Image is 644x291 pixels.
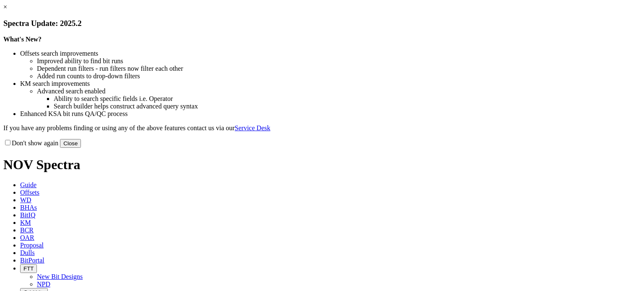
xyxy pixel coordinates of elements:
[37,88,641,95] li: Advanced search enabled
[60,139,81,148] button: Close
[20,110,641,118] li: Enhanced KSA bit runs QA/QC process
[37,57,641,65] li: Improved ability to find bit runs
[20,211,35,219] span: BitIQ
[20,227,34,234] span: BCR
[20,204,37,211] span: BHAs
[3,36,42,43] strong: What's New?
[20,234,34,241] span: OAR
[37,281,50,288] a: NPD
[20,257,44,264] span: BitPortal
[20,181,36,188] span: Guide
[3,139,58,147] label: Don't show again
[20,50,641,57] li: Offsets search improvements
[3,3,7,10] a: ×
[20,196,31,203] span: WD
[37,273,83,280] a: New Bit Designs
[54,95,641,103] li: Ability to search specific fields i.e. Operator
[3,157,641,173] h1: NOV Spectra
[23,265,34,272] span: FTT
[3,124,641,132] p: If you have any problems finding or using any of the above features contact us via our
[20,189,39,196] span: Offsets
[5,140,10,145] input: Don't show again
[37,65,641,72] li: Dependent run filters - run filters now filter each other
[235,124,270,131] a: Service Desk
[20,219,31,226] span: KM
[54,103,641,110] li: Search builder helps construct advanced query syntax
[3,19,641,28] h3: Spectra Update: 2025.2
[37,72,641,80] li: Added run counts to drop-down filters
[20,249,35,256] span: Dulls
[20,242,44,249] span: Proposal
[20,80,641,88] li: KM search improvements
